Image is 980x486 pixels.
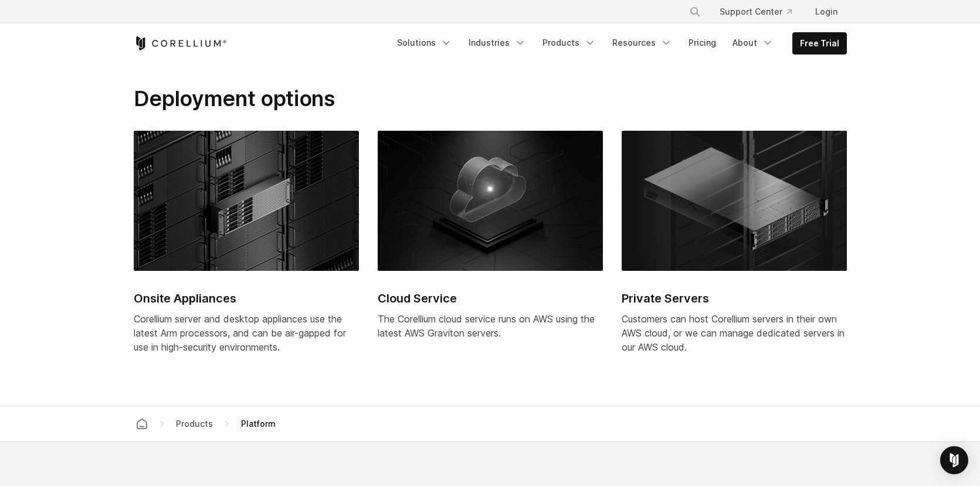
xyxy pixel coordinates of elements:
a: Products [535,32,603,53]
span: Platform [236,416,280,432]
a: Resources [605,32,679,53]
h2: Private Servers [622,290,847,307]
div: Customers can host Corellium servers in their own AWS cloud, or we can manage dedicated servers i... [622,312,847,354]
a: Corellium home [131,416,152,432]
h2: Onsite Appliances [134,290,359,307]
img: Dedicated servers for the AWS cloud [622,131,847,271]
a: About [725,32,781,53]
div: Navigation Menu [675,1,847,22]
a: Solutions [390,32,459,53]
a: Login [806,1,847,22]
a: Corellium Home [134,36,227,50]
h2: Deployment options [134,86,479,111]
img: Onsite Appliances for Corellium server and desktop appliances [134,131,359,271]
a: Industries [462,32,533,53]
h2: Cloud Service [378,290,603,307]
div: The Corellium cloud service runs on AWS using the latest AWS Graviton servers. [378,312,603,340]
a: Pricing [681,32,723,53]
a: Support Center [710,1,801,22]
a: Free Trial [793,33,846,54]
div: Products [171,417,218,430]
img: Corellium platform cloud service [378,131,603,271]
div: Navigation Menu [390,32,847,55]
span: Products [171,416,218,431]
div: Corellium server and desktop appliances use the latest Arm processors, and can be air-gapped for ... [134,312,359,354]
button: Search [684,1,706,22]
div: Open Intercom Messenger [940,446,968,474]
